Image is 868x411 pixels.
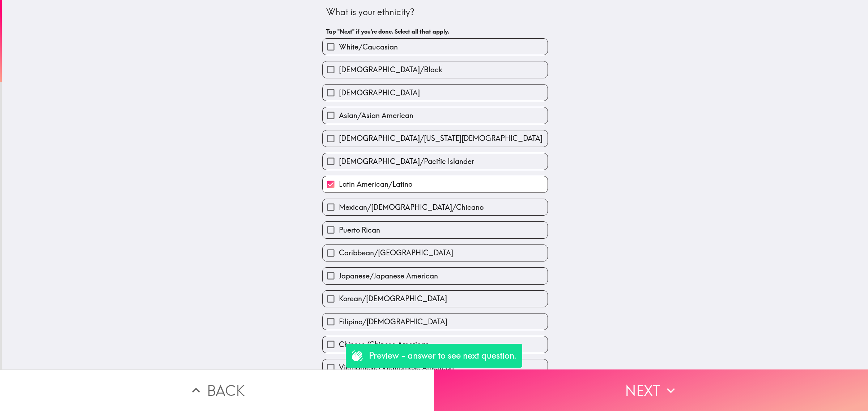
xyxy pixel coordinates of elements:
button: Asian/Asian American [323,107,548,124]
button: [DEMOGRAPHIC_DATA]/Pacific Islander [323,153,548,169]
button: Chinese/Chinese American [323,336,548,352]
button: [DEMOGRAPHIC_DATA]/[US_STATE][DEMOGRAPHIC_DATA] [323,130,548,147]
button: Caribbean/[GEOGRAPHIC_DATA] [323,245,548,261]
span: [DEMOGRAPHIC_DATA]/[US_STATE][DEMOGRAPHIC_DATA] [339,133,542,143]
span: Japanese/Japanese American [339,271,438,281]
span: Filipino/[DEMOGRAPHIC_DATA] [339,317,447,327]
span: [DEMOGRAPHIC_DATA]/Black [339,65,442,75]
span: [DEMOGRAPHIC_DATA] [339,88,420,98]
button: Japanese/Japanese American [323,268,548,284]
button: Korean/[DEMOGRAPHIC_DATA] [323,291,548,307]
p: Preview - answer to see next question. [369,350,516,362]
span: White/Caucasian [339,42,398,52]
span: Caribbean/[GEOGRAPHIC_DATA] [339,248,453,258]
h6: Tap "Next" if you're done. Select all that apply. [326,27,544,35]
span: Chinese/Chinese American [339,339,429,350]
span: Mexican/[DEMOGRAPHIC_DATA]/Chicano [339,202,484,212]
button: Filipino/[DEMOGRAPHIC_DATA] [323,313,548,330]
button: Puerto Rican [323,222,548,238]
button: Latin American/Latino [323,176,548,192]
button: [DEMOGRAPHIC_DATA] [323,85,548,101]
span: [DEMOGRAPHIC_DATA]/Pacific Islander [339,156,474,166]
button: White/Caucasian [323,39,548,55]
span: Puerto Rican [339,225,380,235]
span: Korean/[DEMOGRAPHIC_DATA] [339,294,447,304]
div: What is your ethnicity? [326,6,544,18]
button: [DEMOGRAPHIC_DATA]/Black [323,61,548,78]
button: Mexican/[DEMOGRAPHIC_DATA]/Chicano [323,199,548,215]
span: Latin American/Latino [339,179,412,189]
span: Asian/Asian American [339,111,413,121]
span: Vietnamese/Vietnamese American [339,363,454,373]
button: Vietnamese/Vietnamese American [323,359,548,376]
button: Next [434,369,868,411]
